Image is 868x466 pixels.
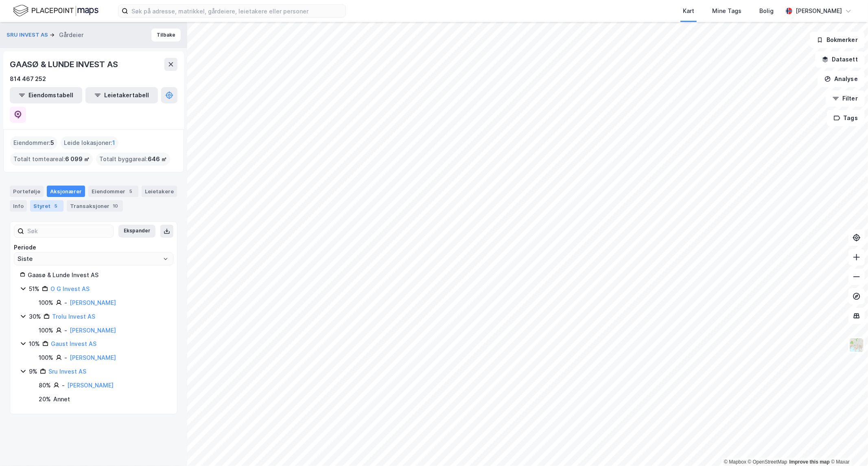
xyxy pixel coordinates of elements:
div: Totalt tomteareal : [10,153,93,166]
input: Søk [24,225,113,237]
div: Kart [683,6,694,16]
button: Analyse [818,71,865,87]
div: Mine Tags [712,6,741,16]
div: Portefølje [10,186,44,197]
a: O G Invest AS [50,285,90,292]
div: Kontrollprogram for chat [827,427,868,466]
div: 10 [111,202,120,210]
button: Datasett [815,51,865,68]
a: Trolu Invest AS [52,313,95,320]
a: [PERSON_NAME] [70,327,116,334]
button: Filter [826,90,865,107]
button: Ekspander [118,225,155,238]
div: Info [10,200,27,212]
div: - [64,298,67,308]
span: 1 [112,138,115,148]
button: Bokmerker [810,32,865,48]
button: Tags [827,110,865,126]
div: Totalt byggareal : [96,153,170,166]
div: 814 467 252 [10,74,46,84]
img: Z [849,337,864,353]
a: [PERSON_NAME] [67,382,114,389]
span: 646 ㎡ [148,154,167,164]
a: Improve this map [789,459,830,465]
button: Tilbake [151,28,181,42]
button: Eiendomstabell [10,87,82,103]
div: Leide lokasjoner : [61,136,118,149]
div: Eiendommer [88,186,138,197]
span: 5 [50,138,54,148]
a: Mapbox [724,459,746,465]
div: 20 % [39,394,51,404]
div: Gaasø & Lunde Invest AS [28,270,167,280]
div: 100% [39,353,53,363]
div: 100% [39,326,53,335]
div: 51% [29,284,39,294]
div: Gårdeier [59,30,83,40]
div: Aksjonærer [47,186,85,197]
div: 80% [39,381,51,390]
div: [PERSON_NAME] [796,6,842,16]
button: SRU INVEST AS [7,31,50,39]
div: Transaksjoner [67,200,123,212]
div: Periode [14,243,173,252]
input: Søk på adresse, matrikkel, gårdeiere, leietakere eller personer [128,5,345,17]
div: 30% [29,312,41,322]
a: [PERSON_NAME] [70,354,116,361]
a: Gaust Invest AS [51,340,96,347]
div: 10% [29,339,40,349]
div: Eiendommer : [10,136,57,149]
span: 6 099 ㎡ [65,154,90,164]
div: - [62,381,65,390]
div: Leietakere [142,186,177,197]
a: OpenStreetMap [748,459,787,465]
button: Leietakertabell [85,87,158,103]
img: logo.f888ab2527a4732fd821a326f86c7f29.svg [13,4,98,18]
input: ClearOpen [14,253,173,265]
div: GAASØ & LUNDE INVEST AS [10,58,119,71]
a: [PERSON_NAME] [70,299,116,306]
div: - [64,326,67,335]
div: Annet [53,394,70,404]
div: - [64,353,67,363]
iframe: Chat Widget [827,427,868,466]
div: 100% [39,298,53,308]
a: Sru Invest AS [48,368,86,375]
div: Styret [30,200,63,212]
div: 5 [52,202,60,210]
div: Bolig [759,6,774,16]
div: 9% [29,367,37,376]
div: 5 [127,187,135,195]
button: Open [162,256,169,262]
